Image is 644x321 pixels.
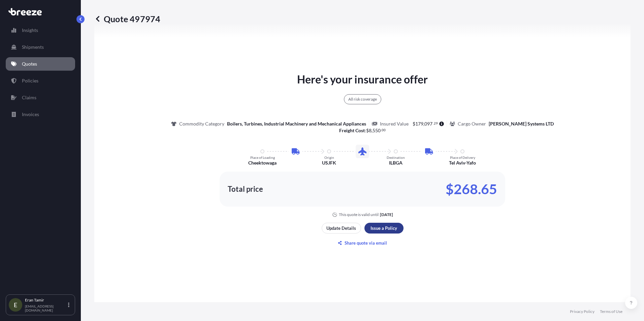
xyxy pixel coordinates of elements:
a: Privacy Policy [570,309,594,314]
span: $ [413,121,415,126]
button: Issue a Policy [364,223,404,234]
a: Terms of Use [600,309,622,314]
span: . [381,129,382,131]
p: Place of Loading [250,155,275,159]
span: 097 [424,121,432,126]
b: Freight Cost [339,128,365,133]
button: Update Details [322,223,361,234]
span: 8 [369,128,372,133]
p: Origin [324,155,334,159]
a: Invoices [6,108,75,121]
a: Claims [6,91,75,104]
p: $268.65 [446,184,497,194]
span: $ [366,128,369,133]
p: Here's your insurance offer [297,71,428,87]
a: Shipments [6,40,75,54]
p: Eran Tamir [25,297,67,303]
p: Quotes [22,61,37,67]
p: ILBGA [389,159,402,166]
p: Tel Aviv-Yafo [449,159,476,166]
p: Shipments [22,44,44,50]
span: , [372,128,373,133]
p: [PERSON_NAME] Systems LTD [489,120,554,127]
p: Policies [22,77,38,84]
p: Invoices [22,111,39,118]
p: Insights [22,27,38,34]
p: Commodity Category [179,120,224,127]
span: E [14,301,17,308]
p: USJFK [322,159,336,166]
span: 29 [434,122,438,124]
p: Update Details [326,225,356,231]
p: Boilers, Turbines, Industrial Machinery and Mechanical Appliances [227,120,366,127]
p: This quote is valid until [339,212,379,217]
p: Total price [228,186,263,192]
span: 179 [415,121,423,126]
p: : [339,127,386,134]
span: 550 [373,128,381,133]
a: Quotes [6,57,75,71]
button: Share quote via email [322,238,404,248]
p: Quote 497974 [94,13,160,24]
div: All risk coverage [344,94,381,104]
p: Cheektowaga [248,159,277,166]
a: Insights [6,24,75,37]
a: Policies [6,74,75,87]
p: Place of Delivery [450,155,475,159]
span: , [423,121,424,126]
p: Insured Value [380,120,409,127]
p: Claims [22,94,36,101]
span: . [433,122,433,124]
p: Share quote via email [345,240,387,246]
p: Cargo Owner [458,120,486,127]
p: Issue a Policy [371,225,397,231]
p: [DATE] [380,212,393,217]
p: Destination [387,155,405,159]
p: [EMAIL_ADDRESS][DOMAIN_NAME] [25,304,67,312]
span: 00 [382,129,386,131]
